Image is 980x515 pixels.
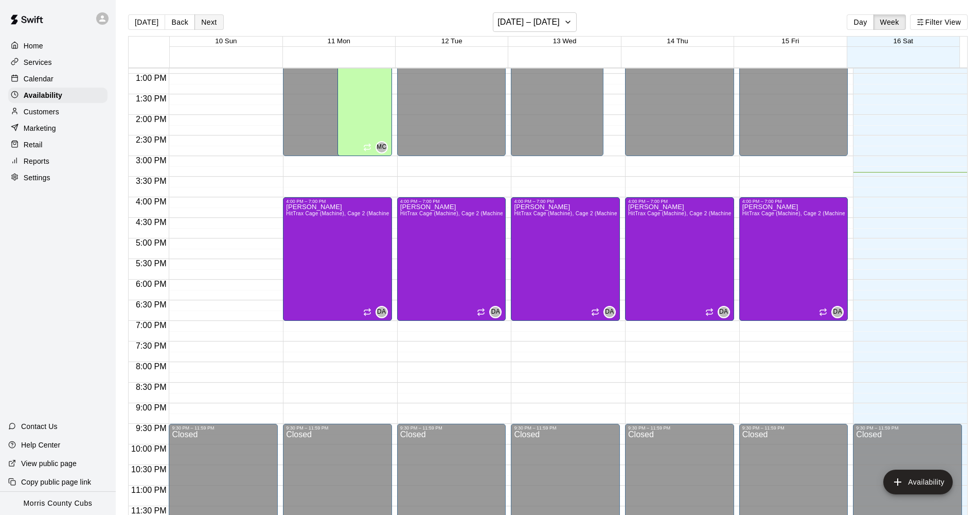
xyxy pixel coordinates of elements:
[133,218,169,227] span: 4:30 PM
[133,135,169,144] span: 2:30 PM
[215,37,237,45] button: 10 Sun
[514,199,617,204] div: 4:00 PM – 7:00 PM
[21,458,77,469] p: View public page
[133,156,169,165] span: 3:00 PM
[400,425,503,431] div: 9:30 PM – 11:59 PM
[133,94,169,103] span: 1:30 PM
[133,177,169,185] span: 3:30 PM
[286,211,574,216] span: HitTrax Cage (Machine), Cage 2 (Machine), Cage 3 (Machine), Cage 4 (Machine), Cage 5 , Lesson Cag...
[24,90,62,100] p: Availability
[133,403,169,412] span: 9:00 PM
[400,211,688,216] span: HitTrax Cage (Machine), Cage 2 (Machine), Cage 3 (Machine), Cage 4 (Machine), Cage 5 , Lesson Cag...
[856,425,959,431] div: 9:30 PM – 11:59 PM
[847,14,874,30] button: Day
[24,173,50,183] p: Settings
[819,308,827,316] span: Recurring availability
[397,197,506,321] div: 4:00 PM – 7:00 PM: Available
[363,143,371,151] span: Recurring availability
[133,424,169,433] span: 9:30 PM
[328,37,350,45] button: 11 Mon
[910,14,968,30] button: Filter View
[831,306,844,318] div: Dustin Arena
[628,199,731,204] div: 4:00 PM – 7:00 PM
[894,37,914,45] button: 16 Sat
[8,71,108,87] div: Calendar
[719,307,728,317] span: DA
[489,306,502,318] div: Dustin Arena
[8,104,108,119] div: Customers
[8,121,108,136] a: Marketing
[376,141,388,153] div: Matt Cuervo
[133,300,169,309] span: 6:30 PM
[128,14,165,30] button: [DATE]
[514,211,802,216] span: HitTrax Cage (Machine), Cage 2 (Machine), Cage 3 (Machine), Cage 4 (Machine), Cage 5 , Lesson Cag...
[24,41,43,51] p: Home
[133,280,169,288] span: 6:00 PM
[8,153,108,169] a: Reports
[21,440,60,450] p: Help Center
[8,137,108,152] a: Retail
[605,307,614,317] span: DA
[133,321,169,330] span: 7:00 PM
[133,362,169,371] span: 8:00 PM
[742,199,845,204] div: 4:00 PM – 7:00 PM
[553,37,577,45] button: 13 Wed
[165,14,195,30] button: Back
[376,306,388,318] div: Dustin Arena
[493,12,577,32] button: [DATE] – [DATE]
[591,308,599,316] span: Recurring availability
[497,15,560,29] h6: [DATE] – [DATE]
[283,197,392,321] div: 4:00 PM – 7:00 PM: Available
[514,425,617,431] div: 9:30 PM – 11:59 PM
[8,170,108,185] a: Settings
[24,74,54,84] p: Calendar
[874,14,906,30] button: Week
[667,37,688,45] button: 14 Thu
[194,14,223,30] button: Next
[129,486,169,494] span: 11:00 PM
[400,199,503,204] div: 4:00 PM – 7:00 PM
[129,465,169,474] span: 10:30 PM
[477,308,485,316] span: Recurring availability
[133,238,169,247] span: 5:00 PM
[24,156,49,166] p: Reports
[441,37,462,45] button: 12 Tue
[8,38,108,54] a: Home
[133,74,169,82] span: 1:00 PM
[705,308,714,316] span: Recurring availability
[628,211,916,216] span: HitTrax Cage (Machine), Cage 2 (Machine), Cage 3 (Machine), Cage 4 (Machine), Cage 5 , Lesson Cag...
[133,197,169,206] span: 4:00 PM
[742,425,845,431] div: 9:30 PM – 11:59 PM
[286,199,389,204] div: 4:00 PM – 7:00 PM
[24,140,43,150] p: Retail
[833,307,842,317] span: DA
[24,123,56,133] p: Marketing
[377,307,386,317] span: DA
[129,506,169,515] span: 11:30 PM
[8,55,108,70] a: Services
[286,425,389,431] div: 9:30 PM – 11:59 PM
[133,259,169,268] span: 5:30 PM
[628,425,731,431] div: 9:30 PM – 11:59 PM
[363,308,371,316] span: Recurring availability
[718,306,730,318] div: Dustin Arena
[8,88,108,103] a: Availability
[24,57,52,67] p: Services
[739,197,848,321] div: 4:00 PM – 7:00 PM: Available
[133,115,169,124] span: 2:00 PM
[883,470,953,494] button: add
[781,37,799,45] span: 15 Fri
[129,444,169,453] span: 10:00 PM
